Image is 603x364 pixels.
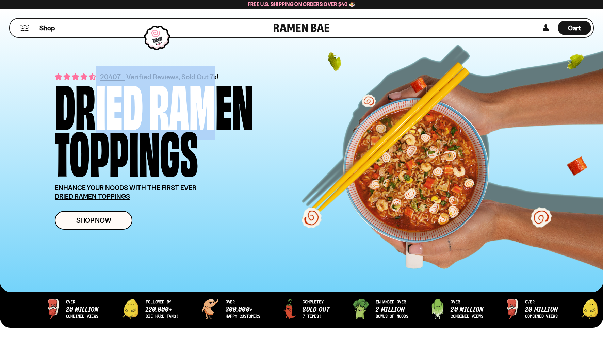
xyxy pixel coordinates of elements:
[55,80,143,127] div: Dried
[149,80,253,127] div: Ramen
[558,19,591,37] div: Cart
[248,1,356,7] span: Free U.S. Shipping on Orders over $40 🍜
[39,21,55,35] a: Shop
[55,184,196,200] u: ENHANCE YOUR NOODS WITH THE FIRST EVER DRIED RAMEN TOPPINGS
[76,217,111,224] span: Shop Now
[55,211,132,230] a: Shop Now
[568,24,581,32] span: Cart
[55,127,198,173] div: Toppings
[39,23,55,33] span: Shop
[20,25,29,31] button: Mobile Menu Trigger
